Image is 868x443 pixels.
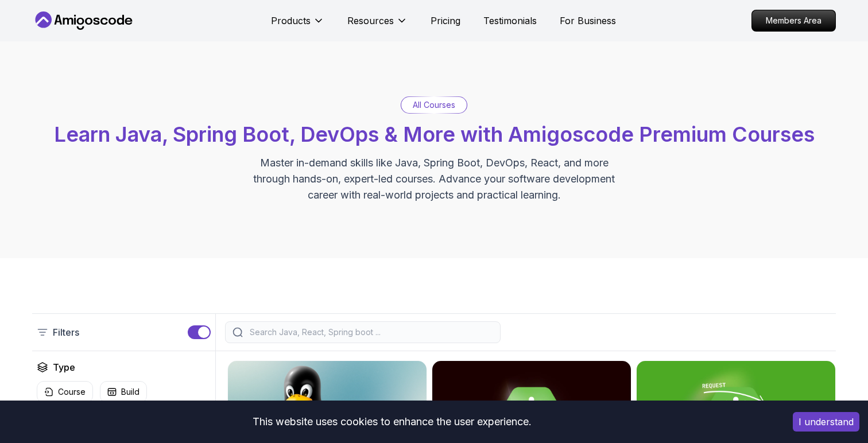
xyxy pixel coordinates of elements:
[54,122,815,147] span: Learn Java, Spring Boot, DevOps & More with Amigoscode Premium Courses
[751,10,836,32] a: Members Area
[53,325,79,339] p: Filters
[53,360,75,374] h2: Type
[560,14,616,28] a: For Business
[752,10,835,31] p: Members Area
[271,14,311,28] p: Products
[241,155,627,203] p: Master in-demand skills like Java, Spring Boot, DevOps, React, and more through hands-on, expert-...
[9,409,776,434] div: This website uses cookies to enhance the user experience.
[431,14,460,28] a: Pricing
[347,14,394,28] p: Resources
[793,412,859,432] button: Accept cookies
[347,14,408,37] button: Resources
[100,381,147,403] button: Build
[58,386,86,398] p: Course
[271,14,324,37] button: Products
[413,99,455,111] p: All Courses
[797,371,868,426] iframe: chat widget
[483,14,537,28] a: Testimonials
[37,381,93,403] button: Course
[121,386,139,398] p: Build
[247,327,493,338] input: Search Java, React, Spring boot ...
